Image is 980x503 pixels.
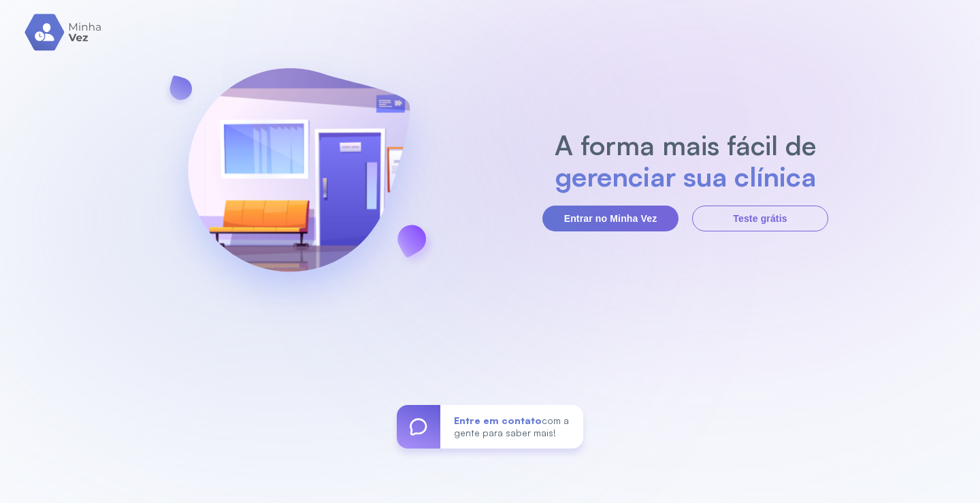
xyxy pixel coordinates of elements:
[548,161,823,192] h2: gerenciar sua clínica
[454,415,542,426] span: Entre em contato
[397,405,583,449] a: Entre em contatocom a gente para saber mais!
[152,32,446,328] img: banner-login.svg
[24,14,103,51] img: logo.svg
[548,129,823,161] h2: A forma mais fácil de
[692,206,828,231] button: Teste grátis
[440,405,583,449] div: com a gente para saber mais!
[542,206,679,231] button: Entrar no Minha Vez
